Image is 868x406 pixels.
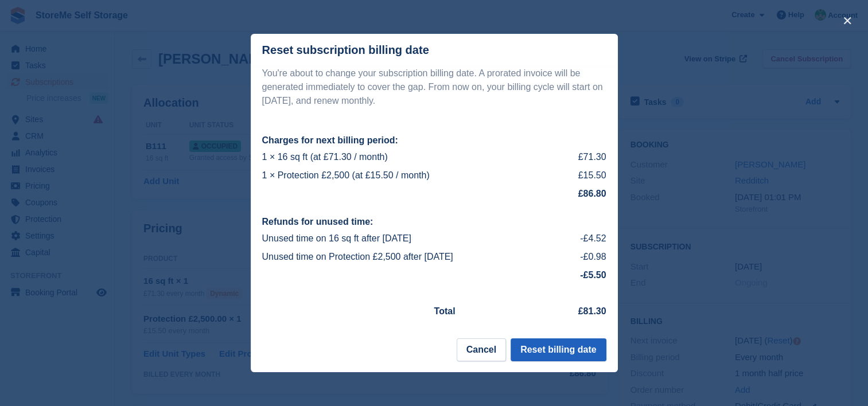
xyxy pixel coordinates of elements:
[580,270,606,280] strong: -£5.50
[578,306,606,316] strong: £81.30
[511,338,606,361] button: Reset billing date
[262,166,557,185] td: 1 × Protection £2,500 (at £15.50 / month)
[262,148,557,166] td: 1 × 16 sq ft (at £71.30 / month)
[556,166,606,185] td: £15.50
[262,67,606,108] p: You're about to change your subscription billing date. A prorated invoice will be generated immed...
[838,11,857,30] button: close
[565,248,606,266] td: -£0.98
[262,44,429,57] div: Reset subscription billing date
[457,338,506,361] button: Cancel
[262,135,606,146] h2: Charges for next billing period:
[434,306,456,316] strong: Total
[556,148,606,166] td: £71.30
[565,229,606,248] td: -£4.52
[262,229,565,248] td: Unused time on 16 sq ft after [DATE]
[262,217,606,227] h2: Refunds for unused time:
[262,248,565,266] td: Unused time on Protection £2,500 after [DATE]
[578,189,606,198] strong: £86.80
